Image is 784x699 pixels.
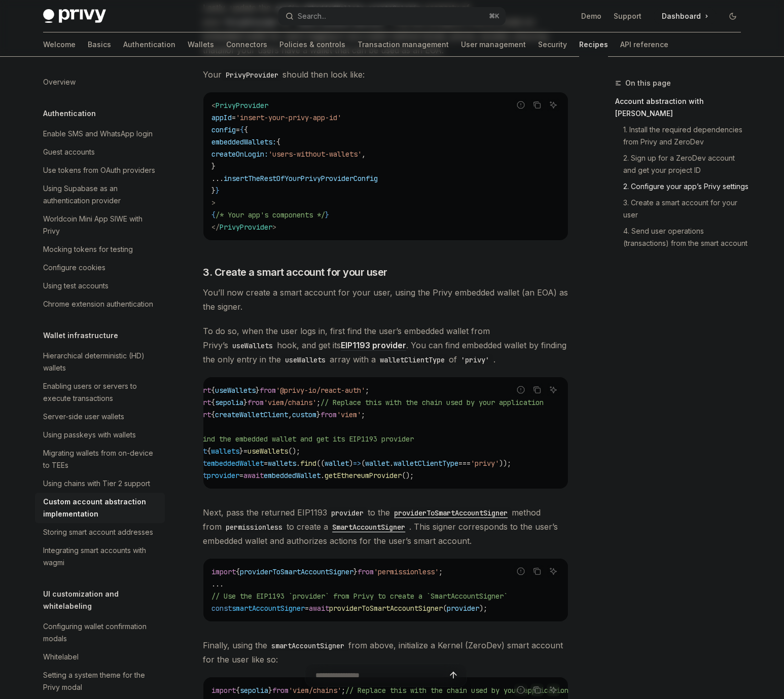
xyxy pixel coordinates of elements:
[361,410,365,419] span: ;
[43,9,106,23] img: dark logo
[43,496,159,520] div: Custom account abstraction implementation
[43,380,159,404] div: Enabling users or servers to execute transactions
[353,459,361,468] span: =>
[316,398,320,407] span: ;
[35,277,165,295] a: Using test accounts
[320,398,544,407] span: // Replace this with the chain used by your application
[211,410,215,419] span: {
[35,161,165,179] a: Use tokens from OAuth providers
[309,604,329,613] span: await
[43,32,76,57] a: Welcome
[654,8,717,24] a: Dashboard
[35,523,165,541] a: Storing smart account addresses
[358,32,449,57] a: Transaction management
[281,354,330,365] code: useWallets
[276,137,280,146] span: {
[43,76,76,88] div: Overview
[216,101,268,110] span: PrivyProvider
[272,223,276,232] span: >
[207,459,264,468] span: embeddedWallet
[276,386,365,395] span: '@privy-io/react-auth'
[43,411,124,423] div: Server-side user wallets
[365,386,369,395] span: ;
[35,240,165,259] a: Mocking tokens for testing
[207,447,211,456] span: {
[243,447,247,456] span: =
[328,522,409,533] code: SmartAccountSigner
[457,354,493,365] code: 'privy'
[320,410,337,419] span: from
[374,567,439,576] span: 'permissionless'
[361,459,365,468] span: (
[439,567,443,576] span: ;
[35,295,165,313] a: Chrome extension authentication
[530,565,544,578] button: Copy the contents from the code block
[538,32,567,57] a: Security
[247,447,288,456] span: useWallets
[236,113,341,122] span: 'insert-your-privy-app-id'
[43,243,133,255] div: Mocking tokens for testing
[514,98,527,112] button: Report incorrect code
[547,565,560,578] button: Ask AI
[390,507,512,519] code: providerToSmartAccountSigner
[376,354,449,365] code: walletClientType
[479,604,487,613] span: );
[211,186,216,195] span: }
[220,223,272,232] span: PrivyProvider
[211,101,216,110] span: <
[316,410,320,419] span: }
[240,125,244,134] span: {
[365,459,389,468] span: wallet
[216,186,220,195] span: }
[211,125,236,134] span: config
[615,195,749,223] a: 3. Create a smart account for your user
[43,298,153,310] div: Chrome extension authentication
[288,410,292,419] span: ,
[337,410,361,419] span: 'viem'
[211,223,220,232] span: </
[211,386,215,395] span: {
[279,32,345,57] a: Policies & controls
[211,198,216,207] span: >
[443,604,447,613] span: (
[35,125,165,143] a: Enable SMS and WhatsApp login
[203,285,568,314] span: You’ll now create a smart account for your user, using the Privy embedded wallet (an EOA) as the ...
[236,567,240,576] span: {
[244,125,248,134] span: {
[43,620,159,645] div: Configuring wallet confirmation modals
[35,73,165,91] a: Overview
[35,426,165,444] a: Using passkeys with wallets
[489,12,500,20] span: ⌘ K
[725,8,741,24] button: Toggle dark mode
[315,664,446,686] input: Ask a question...
[579,32,608,57] a: Recipes
[35,143,165,161] a: Guest accounts
[222,522,287,533] code: permissionless
[296,459,300,468] span: .
[625,77,671,89] span: On this page
[329,604,443,613] span: providerToSmartAccountSigner
[260,386,276,395] span: from
[207,471,239,480] span: provider
[43,280,109,292] div: Using test accounts
[362,150,366,159] span: ,
[43,526,153,538] div: Storing smart account addresses
[43,544,159,569] div: Integrating smart accounts with wagmi
[243,398,247,407] span: }
[35,179,165,210] a: Using Supabase as an authentication provider
[461,32,526,57] a: User management
[216,210,325,219] span: /* Your app's components */
[288,447,300,456] span: ();
[211,174,224,183] span: ...
[35,347,165,377] a: Hierarchical deterministic (HD) wallets
[325,471,402,480] span: getEthereumProvider
[228,340,277,351] code: useWallets
[43,262,105,274] div: Configure cookies
[305,604,309,613] span: =
[256,386,260,395] span: }
[278,7,506,25] button: Open search
[471,459,499,468] span: 'privy'
[547,98,560,112] button: Ask AI
[325,459,349,468] span: wallet
[211,604,232,613] span: const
